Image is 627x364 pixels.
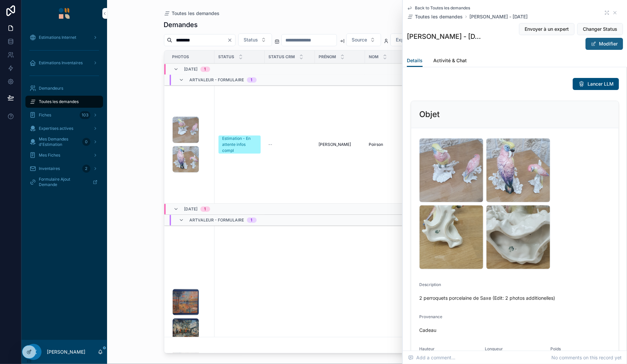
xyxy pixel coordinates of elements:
span: Changer Status [583,26,617,32]
span: Artvaleur - Formulaire [190,78,244,83]
button: Select Button [346,33,381,46]
span: [DATE] [184,67,198,72]
span: [PERSON_NAME] [319,142,351,147]
img: App logo [59,8,70,19]
div: 103 [80,111,90,119]
span: [DATE] [184,206,198,212]
button: Lancer LLM [573,78,619,90]
a: Estimation - En attente infos compl [218,135,261,154]
div: 1 [204,206,206,212]
div: 1 [204,67,206,72]
a: Toutes les demandes [164,10,220,17]
a: Toutes les demandes [25,96,103,108]
span: Provenance [419,314,442,319]
div: 1 [251,217,253,223]
span: Nom [369,54,379,60]
a: Mes Fiches [25,149,103,161]
span: Hauteur [419,346,435,351]
span: Formulaire Ajout Demande [39,177,87,187]
a: -- [269,142,311,147]
button: Clear [227,37,235,43]
button: Select Button [390,33,424,46]
span: Activité & Chat [433,57,467,64]
div: 0 [82,138,90,146]
span: Inventaires [39,166,60,171]
span: Status [218,54,235,60]
a: Expertises actives [25,122,103,134]
a: Estimations Internet [25,31,103,43]
button: Modifier [586,38,623,50]
h1: Demandes [164,20,198,29]
div: scrollable content [21,27,107,197]
p: [PERSON_NAME] [47,349,85,355]
a: Fiches103 [25,109,103,121]
a: Formulaire Ajout Demande [25,176,103,188]
h2: Objet [419,109,440,120]
span: Add a comment... [408,354,455,361]
span: Poids [550,346,561,351]
span: Artvaleur - Formulaire [190,217,244,223]
div: Estimation - En attente infos compl [222,135,257,154]
a: Toutes les demandes [407,13,463,20]
a: Back to Toutes les demandes [407,5,470,11]
a: Activité & Chat [433,55,467,68]
span: Status [244,36,258,43]
span: Longueur [485,346,503,351]
span: Mes Demandes d'Estimation [39,136,80,147]
span: No comments on this record yet [551,354,622,361]
div: 1 [251,78,253,83]
button: Changer Status [577,23,623,35]
span: Expert [396,36,411,43]
span: Toutes les demandes [172,10,220,17]
span: 2 perroquets porcelaine de Saxe (Edit: 2 photos additionelles) [419,295,611,301]
span: Status CRM [269,54,295,60]
div: 2 [82,165,90,173]
a: Demandeurs [25,82,103,94]
span: Fiches [39,112,51,118]
button: Select Button [238,33,272,46]
button: Envoyer à un expert [519,23,574,35]
span: Source [352,36,367,43]
span: Cadeau [419,327,611,334]
span: Demandeurs [39,86,63,91]
span: Mes Fiches [39,153,60,158]
span: Photos [172,54,189,60]
span: Envoyer à un expert [525,26,569,32]
span: Poirson [369,142,383,147]
a: Inventaires2 [25,163,103,175]
span: Estimations Inventaires [39,60,83,66]
h1: [PERSON_NAME] - [DATE] [407,32,484,41]
span: Description [419,282,441,287]
span: Lancer LLM [588,81,614,87]
span: Back to Toutes les demandes [415,5,470,11]
a: [PERSON_NAME] - [DATE] [469,13,528,20]
a: Poirson [369,142,411,147]
span: Prénom [319,54,336,60]
a: Mes Demandes d'Estimation0 [25,136,103,148]
span: Estimations Internet [39,35,76,40]
a: Details [407,55,423,67]
span: Details [407,57,423,64]
span: Toutes les demandes [39,99,79,104]
span: Expertises actives [39,126,73,131]
span: -- [269,142,273,147]
span: Toutes les demandes [415,13,463,20]
a: Estimations Inventaires [25,57,103,69]
a: [PERSON_NAME] [319,142,361,147]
